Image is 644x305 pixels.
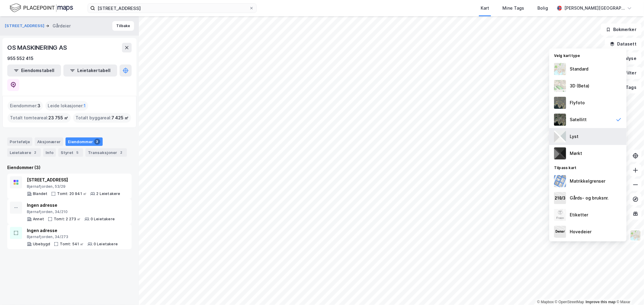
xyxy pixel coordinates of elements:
img: Z [554,80,566,92]
div: 0 Leietakere [91,217,115,222]
div: [PERSON_NAME][GEOGRAPHIC_DATA] [564,5,625,12]
img: majorOwner.b5e170eddb5c04bfeeff.jpeg [554,226,566,238]
div: Gårdeier [53,22,71,30]
img: Z [554,209,566,221]
img: cadastreKeys.547ab17ec502f5a4ef2b.jpeg [554,192,566,204]
div: Satellitt [570,116,587,123]
div: 5 [75,149,81,156]
div: Eiendommer (3) [7,164,132,171]
div: 2 [118,149,124,156]
div: 3 [94,139,100,145]
button: Filter [613,67,642,79]
div: Bolig [537,5,548,12]
img: Z [554,97,566,109]
span: 3 [37,102,40,109]
div: Gårds- og bruksnr. [570,194,609,202]
div: Totalt byggareal : [73,113,131,123]
button: Eiendomstabell [7,64,61,77]
div: Flyfoto [570,99,585,106]
div: Leide lokasjoner : [45,101,88,111]
div: Etiketter [570,211,588,219]
button: Leietakertabell [63,64,117,77]
button: Tags [614,81,642,93]
button: [STREET_ADDRESS] [5,23,46,29]
div: Mine Tags [502,5,524,12]
div: Hovedeier [570,228,591,235]
div: Transaksjoner [85,148,127,157]
img: cadastreBorders.cfe08de4b5ddd52a10de.jpeg [554,175,566,187]
div: Ingen adresse [27,227,118,234]
div: Matrikkelgrenser [570,178,605,185]
div: 2 Leietakere [96,191,120,196]
div: Info [43,148,56,157]
div: Bjørnafjorden, 34/273 [27,234,118,239]
div: 955 552 415 [7,55,34,62]
div: Leietakere [7,148,41,157]
a: Mapbox [537,300,554,304]
div: Portefølje [7,137,32,146]
div: Ubebygd [33,242,50,247]
input: Søk på adresse, matrikkel, gårdeiere, leietakere eller personer [95,4,249,13]
div: Tomt: 541 ㎡ [60,242,84,247]
div: Styret [58,148,83,157]
div: [STREET_ADDRESS] [27,176,120,184]
iframe: Chat Widget [614,276,644,305]
div: Tomt: 20 941 ㎡ [57,191,87,196]
div: 3D (Beta) [570,82,589,90]
img: Z [630,230,641,241]
div: Tilpass kart [549,162,626,173]
button: Tilbake [112,21,134,31]
img: nCdM7BzjoCAAAAAElFTkSuQmCC [554,147,566,159]
div: Bjørnafjorden, 34/210 [27,209,115,214]
a: Improve this map [586,300,616,304]
div: Annet [33,217,44,222]
div: Bjørnafjorden, 53/29 [27,184,120,189]
div: 0 Leietakere [94,242,118,247]
button: Bokmerker [601,24,642,36]
div: Eiendommer [66,137,103,146]
div: Aksjonærer [35,137,63,146]
div: Totalt tomteareal : [8,113,71,123]
div: Blandet [33,191,47,196]
img: luj3wr1y2y3+OchiMxRmMxRlscgabnMEmZ7DJGWxyBpucwSZnsMkZbHIGm5zBJmewyRlscgabnMEmZ7DJGWxyBpucwSZnsMkZ... [554,130,566,143]
div: 2 [32,149,38,156]
div: Velg karttype [549,50,626,61]
span: 1 [84,102,86,109]
div: Lyst [570,133,578,140]
span: 23 755 ㎡ [48,114,68,121]
img: Z [554,63,566,75]
div: Tomt: 2 273 ㎡ [54,217,81,222]
span: 7 425 ㎡ [111,114,129,121]
div: OS MASKINERING AS [7,43,68,52]
div: Ingen adresse [27,202,115,209]
button: Datasett [605,38,642,50]
div: Eiendommer : [8,101,43,111]
img: logo.f888ab2527a4732fd821a326f86c7f29.svg [10,3,73,13]
div: Mørkt [570,150,582,157]
img: 9k= [554,114,566,126]
a: OpenStreetMap [555,300,584,304]
div: Kart [481,5,489,12]
div: Standard [570,65,588,73]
